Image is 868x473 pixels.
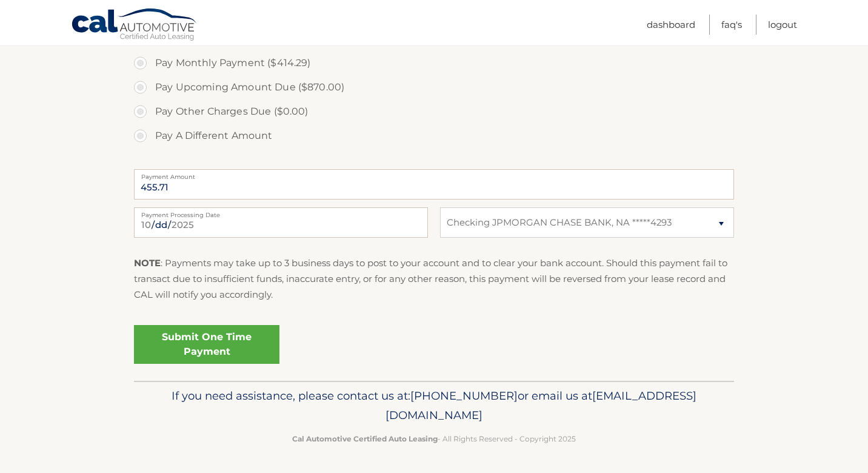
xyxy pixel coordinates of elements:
a: Cal Automotive [71,8,198,43]
input: Payment Amount [134,169,734,200]
p: If you need assistance, please contact us at: or email us at [142,386,726,425]
a: Submit One Time Payment [134,325,279,364]
strong: Cal Automotive Certified Auto Leasing [292,434,438,443]
p: : Payments may take up to 3 business days to post to your account and to clear your bank account.... [134,255,734,303]
label: Pay Monthly Payment ($414.29) [134,51,734,75]
label: Payment Processing Date [134,207,428,217]
label: Pay A Different Amount [134,124,734,148]
a: Dashboard [647,15,695,35]
span: [EMAIL_ADDRESS][DOMAIN_NAME] [386,389,696,422]
p: - All Rights Reserved - Copyright 2025 [142,432,726,445]
a: FAQ's [721,15,742,35]
strong: NOTE [134,257,161,269]
a: Logout [768,15,797,35]
label: Pay Other Charges Due ($0.00) [134,99,734,124]
label: Payment Amount [134,169,734,179]
label: Pay Upcoming Amount Due ($870.00) [134,75,734,99]
span: [PHONE_NUMBER] [410,389,518,403]
input: Payment Date [134,207,428,238]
